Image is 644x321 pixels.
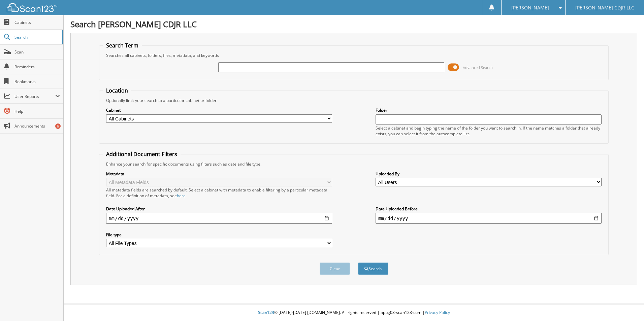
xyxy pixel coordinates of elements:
[14,79,60,84] span: Bookmarks
[376,213,602,224] input: end
[320,262,350,275] button: Clear
[14,34,59,40] span: Search
[425,310,450,315] a: Privacy Policy
[14,108,60,114] span: Help
[55,123,61,129] div: 6
[64,305,644,321] div: © [DATE]-[DATE] [DOMAIN_NAME]. All rights reserved | appg03-scan123-com |
[106,206,332,212] label: Date Uploaded After
[376,171,602,177] label: Uploaded By
[103,161,605,167] div: Enhance your search for specific documents using filters such as date and file type.
[575,6,634,10] span: [PERSON_NAME] CDJR LLC
[358,262,388,275] button: Search
[106,171,332,177] label: Metadata
[258,310,274,315] span: Scan123
[70,19,637,30] h1: Search [PERSON_NAME] CDJR LLC
[511,6,549,10] span: [PERSON_NAME]
[14,20,60,25] span: Cabinets
[106,232,332,238] label: File type
[376,125,602,137] div: Select a cabinet and begin typing the name of the folder you want to search in. If the name match...
[14,49,60,55] span: Scan
[14,123,60,129] span: Announcements
[7,3,57,12] img: scan123-logo-white.svg
[106,213,332,224] input: start
[103,42,142,49] legend: Search Term
[463,65,493,70] span: Advanced Search
[103,87,131,94] legend: Location
[177,193,186,199] a: here
[106,187,332,199] div: All metadata fields are searched by default. Select a cabinet with metadata to enable filtering b...
[106,107,332,113] label: Cabinet
[14,64,60,70] span: Reminders
[376,107,602,113] label: Folder
[103,98,605,103] div: Optionally limit your search to a particular cabinet or folder
[103,52,605,58] div: Searches all cabinets, folders, files, metadata, and keywords
[14,94,55,99] span: User Reports
[103,150,181,158] legend: Additional Document Filters
[376,206,602,212] label: Date Uploaded Before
